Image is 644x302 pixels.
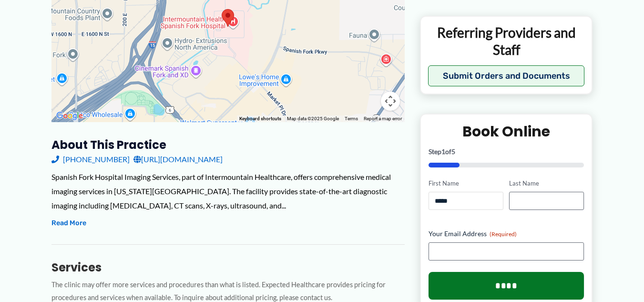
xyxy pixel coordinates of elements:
a: Open this area in Google Maps (opens a new window) [54,110,85,122]
span: 1 [441,147,445,156]
h3: About this practice [51,137,405,152]
span: 5 [451,147,455,156]
a: Report a map error [364,116,402,121]
label: First Name [429,179,503,188]
a: [URL][DOMAIN_NAME] [133,152,223,167]
span: Map data ©2025 Google [287,116,339,121]
button: Submit Orders and Documents [428,65,585,86]
div: Spanish Fork Hospital Imaging Services, part of Intermountain Healthcare, offers comprehensive me... [51,170,405,212]
img: Google [54,110,85,122]
button: Map camera controls [381,92,400,111]
label: Last Name [509,179,584,188]
button: Keyboard shortcuts [239,115,281,122]
label: Your Email Address [429,229,584,238]
a: Terms (opens in new tab) [345,116,358,121]
p: Referring Providers and Staff [428,23,585,58]
span: (Required) [490,230,517,237]
button: Read More [51,218,86,229]
p: Step of [429,148,584,155]
h3: Services [51,260,405,275]
a: [PHONE_NUMBER] [51,152,130,167]
h2: Book Online [429,122,584,141]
